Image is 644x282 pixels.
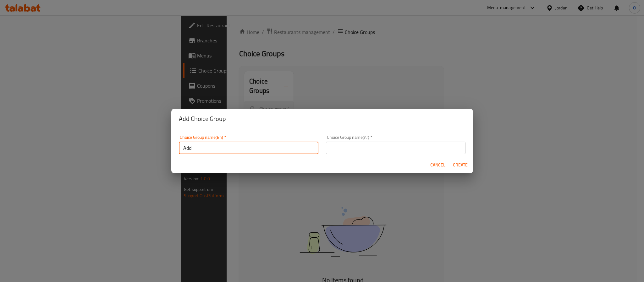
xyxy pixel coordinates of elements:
[326,142,465,154] input: Please enter Choice Group name(ar)
[450,159,471,171] button: Create
[179,142,318,154] input: Please enter Choice Group name(en)
[430,161,445,169] span: Cancel
[179,114,465,124] h2: Add Choice Group
[453,161,468,169] span: Create
[428,159,448,171] button: Cancel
